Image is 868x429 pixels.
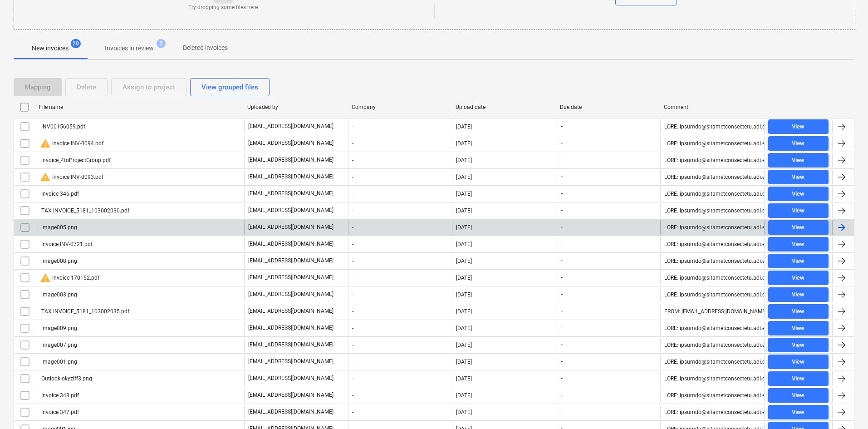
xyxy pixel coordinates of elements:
[105,44,154,53] p: Invoices in review
[40,392,79,399] div: Invoice 348.pdf
[348,170,452,184] div: -
[560,156,564,164] span: -
[348,321,452,335] div: -
[348,254,452,268] div: -
[348,187,452,201] div: -
[792,222,804,233] div: View
[792,206,804,216] div: View
[40,272,51,283] span: warning
[40,241,93,247] div: Invoice INV-0721.pdf
[560,291,564,298] span: -
[348,153,452,168] div: -
[792,189,804,199] div: View
[792,407,804,418] div: View
[348,220,452,235] div: -
[456,157,472,163] div: [DATE]
[768,254,829,268] button: View
[768,237,829,251] button: View
[456,325,472,331] div: [DATE]
[71,39,81,48] span: 20
[768,321,829,335] button: View
[248,408,333,416] p: [EMAIL_ADDRESS][DOMAIN_NAME]
[560,240,564,248] span: -
[40,138,103,149] div: Invoice INV-0094.pdf
[348,203,452,218] div: -
[40,375,92,382] div: Outlook-okyzlff3.png
[768,220,829,235] button: View
[348,371,452,386] div: -
[348,355,452,369] div: -
[560,307,564,315] span: -
[348,237,452,251] div: -
[40,224,77,231] div: image005.png
[560,391,564,399] span: -
[456,191,472,197] div: [DATE]
[248,190,333,197] p: [EMAIL_ADDRESS][DOMAIN_NAME]
[768,355,829,369] button: View
[248,257,333,265] p: [EMAIL_ADDRESS][DOMAIN_NAME]
[823,385,868,429] div: Chat Widget
[248,223,333,231] p: [EMAIL_ADDRESS][DOMAIN_NAME]
[560,341,564,349] span: -
[768,153,829,168] button: View
[248,274,333,281] p: [EMAIL_ADDRESS][DOMAIN_NAME]
[348,304,452,319] div: -
[248,240,333,248] p: [EMAIL_ADDRESS][DOMAIN_NAME]
[248,123,333,130] p: [EMAIL_ADDRESS][DOMAIN_NAME]
[768,287,829,302] button: View
[456,409,472,415] div: [DATE]
[792,390,804,401] div: View
[792,172,804,182] div: View
[40,272,99,283] div: Invoice 170152.pdf
[183,43,228,53] p: Deleted invoices
[40,157,111,163] div: invoice_4toProjectGroup.pdf
[40,172,103,182] div: Invoice INV-0093.pdf
[188,4,258,11] p: Try dropping some files here
[792,374,804,384] div: View
[248,324,333,332] p: [EMAIL_ADDRESS][DOMAIN_NAME]
[792,239,804,250] div: View
[40,342,77,348] div: image007.png
[40,172,51,182] span: warning
[792,273,804,283] div: View
[40,123,85,130] div: INV00156059.pdf
[40,191,79,197] div: Invoice 346.pdf
[40,359,77,365] div: image001.png
[768,203,829,218] button: View
[792,122,804,132] div: View
[768,187,829,201] button: View
[560,324,564,332] span: -
[248,291,333,298] p: [EMAIL_ADDRESS][DOMAIN_NAME]
[560,173,564,181] span: -
[456,392,472,399] div: [DATE]
[456,140,472,147] div: [DATE]
[456,123,472,130] div: [DATE]
[768,405,829,419] button: View
[768,304,829,319] button: View
[560,139,564,147] span: -
[348,136,452,151] div: -
[792,256,804,266] div: View
[560,358,564,365] span: -
[456,174,472,180] div: [DATE]
[456,375,472,382] div: [DATE]
[40,138,51,149] span: warning
[768,271,829,285] button: View
[201,81,258,93] div: View grouped files
[248,173,333,181] p: [EMAIL_ADDRESS][DOMAIN_NAME]
[348,405,452,419] div: -
[248,341,333,349] p: [EMAIL_ADDRESS][DOMAIN_NAME]
[768,338,829,352] button: View
[768,388,829,403] button: View
[248,391,333,399] p: [EMAIL_ADDRESS][DOMAIN_NAME]
[560,375,564,382] span: -
[792,306,804,317] div: View
[560,123,564,130] span: -
[348,271,452,285] div: -
[40,291,77,298] div: image003.png
[456,291,472,298] div: [DATE]
[248,375,333,382] p: [EMAIL_ADDRESS][DOMAIN_NAME]
[348,119,452,134] div: -
[40,258,77,264] div: image008.png
[560,408,564,416] span: -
